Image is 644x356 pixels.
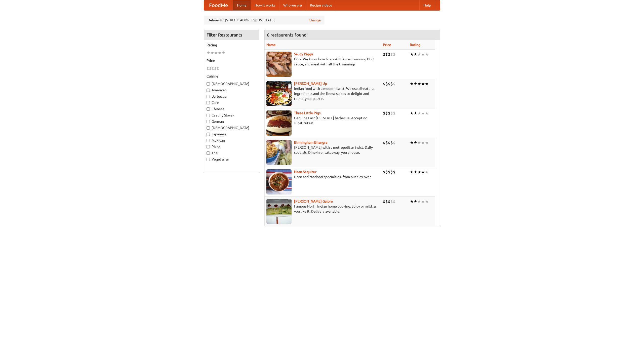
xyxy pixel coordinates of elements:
[214,66,217,71] li: $
[385,140,388,145] li: $
[294,140,327,144] b: Birmingham Bhangra
[414,110,417,116] li: ★
[294,111,320,115] a: Three Little Pigs
[207,95,210,98] input: Barbecue
[266,115,379,126] p: Genuine East [US_STATE] barbecue. Accept no substitutes!
[383,52,385,57] li: $
[410,110,414,116] li: ★
[267,32,308,37] ng-pluralize: 6 restaurants found!
[207,113,256,118] label: Czech / Slovak
[410,169,414,175] li: ★
[207,126,210,130] input: [DEMOGRAPHIC_DATA]
[414,52,417,57] li: ★
[410,140,414,145] li: ★
[421,199,425,204] li: ★
[266,52,292,77] img: saucy.jpg
[383,110,385,116] li: $
[309,18,321,23] a: Change
[207,50,210,56] li: ★
[414,199,417,204] li: ★
[207,158,210,161] input: Vegetarian
[385,110,388,116] li: $
[207,139,210,142] input: Mexican
[388,169,390,175] li: $
[306,0,336,10] a: Recipe videos
[233,0,251,10] a: Home
[294,170,316,174] a: Naan Sequitur
[388,52,390,57] li: $
[207,157,256,162] label: Vegetarian
[390,140,393,145] li: $
[417,169,421,175] li: ★
[390,110,393,116] li: $
[207,119,256,124] label: German
[207,114,210,117] input: Czech / Slovak
[383,81,385,87] li: $
[207,151,210,155] input: Thai
[222,50,225,56] li: ★
[421,140,425,145] li: ★
[207,43,256,48] h5: Rating
[266,43,276,47] a: Name
[207,145,210,148] input: Pizza
[425,140,429,145] li: ★
[294,199,333,203] a: [PERSON_NAME] Galore
[393,169,395,175] li: $
[294,52,313,56] a: Saucy Piggy
[425,81,429,87] li: ★
[214,50,218,56] li: ★
[410,81,414,87] li: ★
[385,169,388,175] li: $
[383,140,385,145] li: $
[207,144,256,149] label: Pizza
[207,66,209,71] li: $
[388,140,390,145] li: $
[383,43,391,47] a: Price
[388,199,390,204] li: $
[417,140,421,145] li: ★
[390,199,393,204] li: $
[251,0,279,10] a: How it works
[207,58,256,63] h5: Price
[266,81,292,106] img: curryup.jpg
[279,0,306,10] a: Who we are
[207,120,210,123] input: German
[212,66,214,71] li: $
[207,82,210,86] input: [DEMOGRAPHIC_DATA]
[210,50,214,56] li: ★
[266,174,379,179] p: Naan and tandoori specialties, from our clay oven.
[294,82,327,86] b: [PERSON_NAME] Up
[393,140,395,145] li: $
[425,52,429,57] li: ★
[393,81,395,87] li: $
[421,169,425,175] li: ★
[421,81,425,87] li: ★
[207,125,256,130] label: [DEMOGRAPHIC_DATA]
[207,150,256,155] label: Thai
[410,43,420,47] a: Rating
[266,199,292,224] img: currygalore.jpg
[425,199,429,204] li: ★
[414,169,417,175] li: ★
[209,66,212,71] li: $
[388,110,390,116] li: $
[204,16,325,25] div: Deliver to: [STREET_ADDRESS][US_STATE]
[393,110,395,116] li: $
[393,52,395,57] li: $
[385,199,388,204] li: $
[388,81,390,87] li: $
[383,169,385,175] li: $
[425,169,429,175] li: ★
[385,52,388,57] li: $
[385,81,388,87] li: $
[390,52,393,57] li: $
[217,66,219,71] li: $
[414,81,417,87] li: ★
[417,52,421,57] li: ★
[421,110,425,116] li: ★
[207,132,256,137] label: Japanese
